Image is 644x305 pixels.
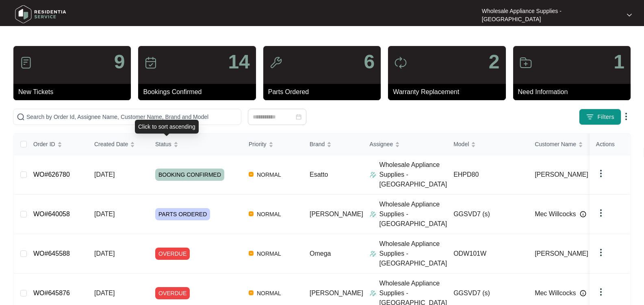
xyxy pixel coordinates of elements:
[535,209,576,219] span: Mec Willcocks
[627,13,632,17] img: dropdown arrow
[621,112,631,121] img: dropdown arrow
[94,211,115,217] span: [DATE]
[590,134,630,155] th: Actions
[370,140,393,149] span: Assignee
[447,155,528,195] td: EHPD80
[379,239,447,268] p: Wholesale Appliance Supplies - [GEOGRAPHIC_DATA]
[580,290,586,296] img: Info icon
[310,290,363,296] span: [PERSON_NAME]
[393,87,505,97] p: Warranty Replacement
[94,250,115,257] span: [DATE]
[249,172,254,177] img: Vercel Logo
[535,140,576,149] span: Customer Name
[580,211,586,217] img: Info icon
[144,56,157,69] img: icon
[242,134,303,155] th: Priority
[453,140,469,149] span: Model
[33,140,55,149] span: Order ID
[254,249,284,259] span: NORMAL
[310,250,331,257] span: Omega
[596,169,606,178] img: dropdown arrow
[586,113,594,121] img: filter icon
[114,52,125,72] p: 9
[596,208,606,218] img: dropdown arrow
[254,288,284,298] span: NORMAL
[249,251,254,256] img: Vercel Logo
[596,248,606,257] img: dropdown arrow
[364,52,375,72] p: 6
[254,209,284,219] span: NORMAL
[489,52,500,72] p: 2
[528,134,611,155] th: Customer Name
[535,249,588,259] span: [PERSON_NAME]
[12,2,69,26] img: residentia service logo
[310,171,328,178] span: Esatto
[20,56,33,69] img: icon
[518,87,631,97] p: Need Information
[363,134,447,155] th: Assignee
[17,113,25,121] img: search-icon
[394,56,407,69] img: icon
[370,171,376,178] img: Assigner Icon
[33,211,70,217] a: WO#640058
[27,134,88,155] th: Order ID
[155,248,190,260] span: OVERDUE
[18,87,131,97] p: New Tickets
[269,56,282,69] img: icon
[535,170,588,180] span: [PERSON_NAME]
[370,250,376,257] img: Assigner Icon
[379,160,447,189] p: Wholesale Appliance Supplies - [GEOGRAPHIC_DATA]
[535,288,576,298] span: Mec Willcocks
[310,140,325,149] span: Brand
[482,7,620,23] p: Wholesale Appliance Supplies - [GEOGRAPHIC_DATA]
[33,250,70,257] a: WO#645588
[310,211,363,217] span: [PERSON_NAME]
[149,134,242,155] th: Status
[303,134,363,155] th: Brand
[370,211,376,217] img: Assigner Icon
[249,211,254,216] img: Vercel Logo
[519,56,532,69] img: icon
[94,171,115,178] span: [DATE]
[268,87,381,97] p: Parts Ordered
[155,287,190,299] span: OVERDUE
[447,195,528,234] td: GGSVD7 (s)
[254,170,284,180] span: NORMAL
[94,140,128,149] span: Created Date
[249,290,254,295] img: Vercel Logo
[155,140,171,149] span: Status
[228,52,249,72] p: 14
[447,134,528,155] th: Model
[249,140,267,149] span: Priority
[614,52,624,72] p: 1
[33,290,70,296] a: WO#645876
[379,200,447,229] p: Wholesale Appliance Supplies - [GEOGRAPHIC_DATA]
[143,87,256,97] p: Bookings Confirmed
[370,290,376,296] img: Assigner Icon
[597,113,614,121] span: Filters
[88,134,149,155] th: Created Date
[596,287,606,297] img: dropdown arrow
[33,171,70,178] a: WO#626780
[579,109,621,125] button: filter iconFilters
[155,169,224,181] span: BOOKING CONFIRMED
[135,120,199,134] div: Click to sort ascending
[94,290,115,296] span: [DATE]
[447,234,528,274] td: ODW101W
[26,112,238,121] input: Search by Order Id, Assignee Name, Customer Name, Brand and Model
[155,208,210,220] span: PARTS ORDERED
